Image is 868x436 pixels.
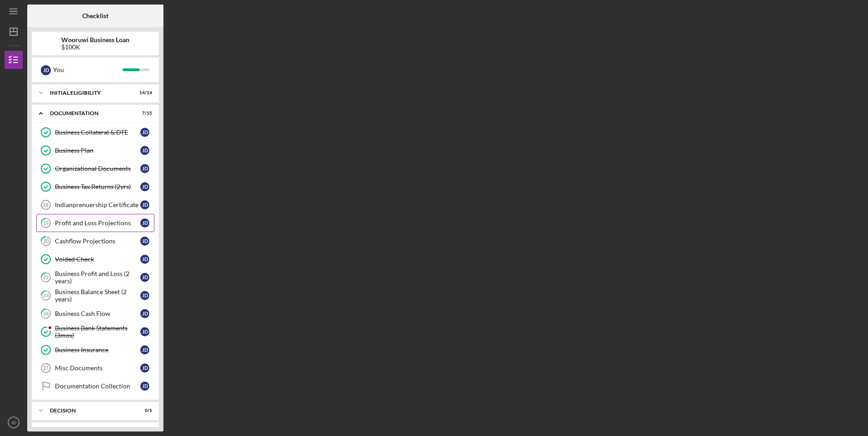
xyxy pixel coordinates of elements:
[55,256,140,263] div: Voided Check
[55,147,140,154] div: Business Plan
[140,237,149,246] div: J D
[55,129,140,136] div: Business Collateral & DTE
[36,123,154,141] a: Business Collateral & DTEJD
[140,345,149,354] div: J D
[140,128,149,137] div: J D
[36,286,154,305] a: 23Business Balance Sheet (2 years)JD
[36,323,154,341] a: Business Bank Statements (3mos)JD
[61,44,129,51] div: $100K
[36,377,154,395] a: Documentation CollectionJD
[136,90,152,96] div: 14 / 14
[36,359,154,377] a: 27Misc DocumentsJD
[136,111,152,116] div: 7 / 15
[36,196,154,214] a: 18Indianprenuership CertificateJD
[140,273,149,282] div: J D
[140,164,149,173] div: J D
[36,268,154,286] a: 22Business Profit and Loss (2 years)JD
[43,275,49,281] tspan: 22
[61,36,129,44] b: Wooruwi Business Loan
[140,309,149,318] div: J D
[50,408,129,413] div: Decision
[55,219,140,227] div: Profit and Loss Projections
[55,270,140,285] div: Business Profit and Loss (2 years)
[55,237,140,245] div: Cashflow Projections
[36,178,154,196] a: Business Tax Returns (2yrs)JD
[55,383,140,390] div: Documentation Collection
[140,291,149,300] div: J D
[55,346,140,354] div: Business Insurance
[55,201,140,208] div: Indianprenuership Certificate
[36,141,154,160] a: Business PlanJD
[140,255,149,264] div: J D
[140,382,149,391] div: J D
[43,311,49,317] tspan: 24
[82,12,108,19] b: Checklist
[55,325,140,339] div: Business Bank Statements (3mos)
[36,250,154,268] a: Voided CheckJD
[140,200,149,209] div: J D
[50,90,129,96] div: Initial Eligibility
[55,165,140,172] div: Organizational Documents
[140,146,149,155] div: J D
[55,183,140,190] div: Business Tax Returns (2yrs)
[140,218,149,228] div: J D
[43,293,49,299] tspan: 23
[55,310,140,317] div: Business Cash Flow
[50,111,129,116] div: Documentation
[43,202,48,208] tspan: 18
[11,420,16,425] text: JD
[140,363,149,373] div: J D
[53,62,123,78] div: You
[55,288,140,303] div: Business Balance Sheet (2 years)
[140,327,149,336] div: J D
[36,232,154,250] a: 20Cashflow ProjectionsJD
[36,160,154,178] a: Organizational DocumentsJD
[41,65,51,75] div: J D
[36,214,154,232] a: 19Profit and Loss ProjectionsJD
[136,408,152,413] div: 0 / 1
[43,238,49,244] tspan: 20
[43,365,49,371] tspan: 27
[5,413,23,431] button: JD
[55,364,140,372] div: Misc Documents
[43,220,49,226] tspan: 19
[36,341,154,359] a: Business InsuranceJD
[36,305,154,323] a: 24Business Cash FlowJD
[140,182,149,191] div: J D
